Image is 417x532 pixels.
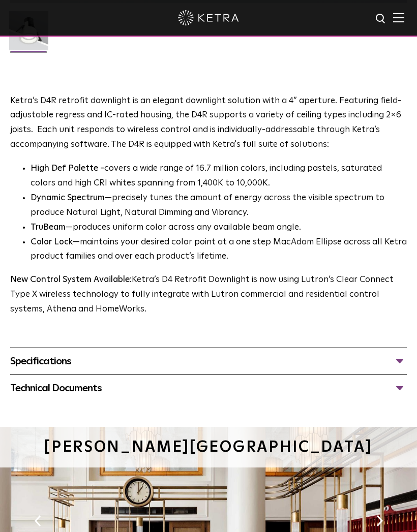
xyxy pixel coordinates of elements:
div: Specifications [10,353,407,369]
button: Previous [33,514,43,527]
li: —precisely tunes the amount of energy across the visible spectrum to produce Natural Light, Natur... [31,191,407,221]
p: covers a wide range of 16.7 million colors, including pastels, saturated colors and high CRI whit... [31,162,407,191]
li: —produces uniform color across any available beam angle. [31,221,407,235]
p: Ketra’s D4R retrofit downlight is an elegant downlight solution with a 4” aperture. Featuring fie... [10,94,407,153]
button: Next [374,514,384,527]
img: ketra-logo-2019-white [178,10,239,25]
strong: New Control System Available: [10,275,132,284]
strong: Dynamic Spectrum [31,194,105,202]
strong: Color Lock [31,238,73,246]
p: Ketra’s D4 Retrofit Downlight is now using Lutron’s Clear Connect Type X wireless technology to f... [10,273,407,317]
img: search icon [375,13,388,25]
strong: TruBeam [31,223,66,232]
li: —maintains your desired color point at a one step MacAdam Ellipse across all Ketra product famili... [31,235,407,265]
img: Hamburger%20Nav.svg [393,13,404,22]
strong: High Def Palette - [31,164,104,173]
div: Technical Documents [10,380,407,396]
